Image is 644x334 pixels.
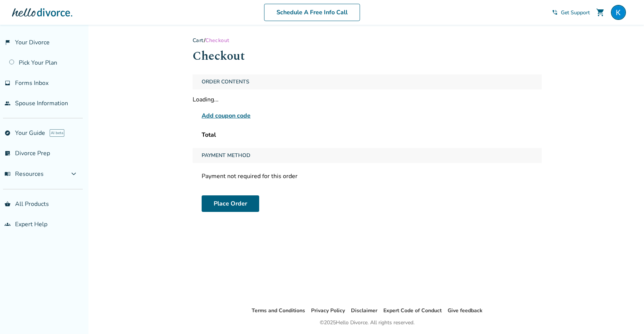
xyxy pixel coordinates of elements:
a: Expert Code of Conduct [383,307,442,314]
a: phone_in_talkGet Support [552,9,590,16]
span: Payment Method [199,148,254,163]
div: Loading... [193,95,542,104]
div: © 2025 Hello Divorce. All rights reserved. [320,318,415,327]
h1: Checkout [193,47,542,65]
a: Terms and Conditions [252,307,305,314]
button: Place Order [202,195,259,212]
span: phone_in_talk [552,9,558,15]
span: Forms Inbox [15,79,49,87]
a: Cart [193,37,204,44]
span: flag_2 [5,39,11,45]
span: shopping_basket [5,201,11,207]
span: groups [5,221,11,227]
li: Disclaimer [351,306,377,315]
span: explore [5,130,11,136]
span: menu_book [5,171,11,177]
img: Karan Bathla [611,5,626,20]
span: expand_more [69,169,78,178]
span: list_alt_check [5,150,11,156]
span: Add coupon code [202,111,251,120]
a: Schedule A Free Info Call [264,4,360,21]
span: inbox [5,80,11,86]
span: Checkout [205,37,229,44]
div: / [193,37,542,44]
div: Payment not required for this order [193,169,542,183]
span: shopping_cart [596,8,605,17]
a: Privacy Policy [311,307,345,314]
span: AI beta [50,129,64,137]
span: Order Contents [199,74,252,89]
span: Get Support [561,9,590,16]
span: Resources [5,170,44,178]
li: Give feedback [448,306,483,315]
span: people [5,100,11,106]
span: Total [202,131,216,139]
